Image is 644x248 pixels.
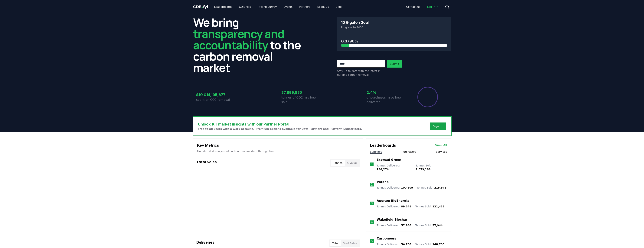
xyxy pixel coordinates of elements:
[337,69,385,77] p: Stay up to date with the latest in durable carbon removal.
[434,186,446,189] span: 215,942
[367,90,407,95] h3: 2.4%
[193,5,208,9] span: CDR fyi
[371,201,373,206] p: 3
[433,124,443,128] a: Sign Up
[415,205,444,208] p: Tonnes Sold :
[435,143,447,148] a: View All
[377,180,389,184] a: Varaha
[387,60,402,68] button: Submit
[211,3,345,10] nav: Main
[401,243,411,246] span: 54,730
[333,3,345,10] a: Blog
[371,239,373,243] p: 5
[341,38,447,44] h3: 0.3790%
[281,3,296,10] a: Events
[371,220,373,225] p: 4
[341,21,369,24] h3: 10 Gigaton Goal
[193,17,307,73] h2: We bring to the carbon removal market
[401,205,411,208] span: 89,548
[314,3,332,10] a: About Us
[367,95,407,104] p: of purchases have been delivered
[416,168,430,171] span: 1,679,189
[193,4,208,9] a: CDR.fyi
[198,127,362,131] p: Free to all users with a work account. Premium options available for Data Partners and Platform S...
[377,199,409,203] a: Aperam BioEnergia
[371,182,373,187] p: 2
[401,224,411,227] span: 57,936
[370,150,382,154] button: Suppliers
[430,122,446,130] button: Sign Up
[330,240,341,246] button: Total
[196,240,214,247] h3: Deliveries
[377,236,396,241] a: Carboneers
[427,5,439,9] span: Log in
[341,25,447,29] p: Progress to 2050
[417,186,446,189] p: Tonnes Sold :
[371,162,373,167] p: 1
[377,205,411,208] p: Tonnes Delivered :
[370,142,396,148] h3: Leaderboards
[281,90,322,95] h3: 37,899,835
[432,205,444,208] span: 121,433
[377,168,389,171] span: 196,274
[424,3,442,10] a: Log in
[341,240,359,246] button: % of Sales
[416,164,447,171] p: Tonnes Sold :
[377,217,407,222] a: Wakefield Biochar
[197,149,359,153] p: Find detailed analysis of carbon removal data through time.
[377,158,401,162] a: Exomad Green
[202,5,203,9] span: .
[403,3,442,10] nav: Main
[331,160,345,166] button: Tonnes
[281,95,322,104] p: tonnes of CO2 has been sold
[196,92,237,98] h3: $10,014,195,677
[432,243,444,246] span: 140,780
[415,242,444,246] p: Tonnes Sold :
[197,142,359,148] h3: Key Metrics
[417,86,438,108] div: Percentage of sales delivered
[193,26,284,53] span: transparency and accountability
[196,98,237,102] p: spent on CO2 removal
[345,160,359,166] button: $ Value
[211,3,235,10] a: Leaderboards
[377,223,411,227] p: Tonnes Delivered :
[403,3,423,10] a: Contact us
[255,3,280,10] a: Pricing Survey
[415,223,443,227] p: Tonnes Sold :
[402,150,416,154] button: Purchasers
[432,224,443,227] span: 57,944
[377,164,412,171] p: Tonnes Delivered :
[236,3,254,10] a: CDR Map
[401,186,413,189] span: 100,609
[196,159,217,167] h3: Total Sales
[377,186,413,189] p: Tonnes Delivered :
[296,3,313,10] a: Partners
[198,121,362,127] h3: Unlock full market insights with our Partner Portal
[377,242,411,246] p: Tonnes Delivered :
[436,150,447,154] button: Services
